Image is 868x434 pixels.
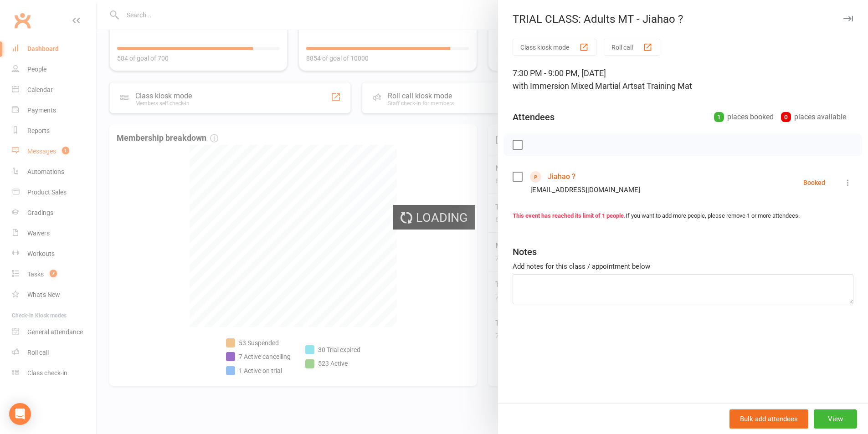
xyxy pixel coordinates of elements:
div: Attendees [513,111,555,123]
div: 1 [714,112,724,122]
div: 0 [781,112,791,122]
a: Jiahao ? [548,169,575,184]
div: Booked [803,179,825,186]
div: Open Intercom Messenger [9,403,31,425]
button: Class kiosk mode [513,39,596,56]
div: If you want to add more people, please remove 1 or more attendees. [513,211,853,221]
div: 7:30 PM - 9:00 PM, [DATE] [513,67,853,92]
strong: This event has reached its limit of 1 people. [513,212,626,219]
div: [EMAIL_ADDRESS][DOMAIN_NAME] [530,184,640,196]
button: Roll call [604,39,660,56]
div: Notes [513,245,537,258]
span: with Immersion Mixed Martial Arts [513,81,637,91]
div: TRIAL CLASS: Adults MT - Jiahao ? [498,13,868,26]
span: at Training Mat [637,81,692,91]
div: places booked [714,111,774,123]
div: Add notes for this class / appointment below [513,261,853,272]
div: places available [781,111,846,123]
button: Bulk add attendees [729,409,808,429]
button: View [814,409,857,429]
